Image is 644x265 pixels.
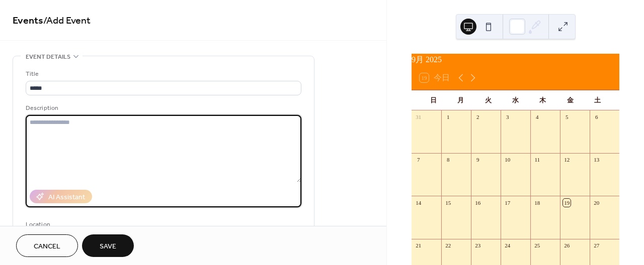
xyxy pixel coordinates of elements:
[13,11,43,31] a: Events
[444,199,452,206] div: 15
[474,90,502,110] div: 火
[474,199,481,206] div: 16
[533,199,541,206] div: 18
[593,199,600,206] div: 20
[43,11,91,31] span: / Add Event
[444,242,452,249] div: 22
[444,156,452,164] div: 8
[447,90,474,110] div: 月
[415,156,422,164] div: 7
[563,199,571,206] div: 19
[533,113,541,121] div: 4
[504,242,511,249] div: 24
[100,241,116,252] span: Save
[563,156,571,164] div: 12
[529,90,556,110] div: 木
[593,113,600,121] div: 6
[26,103,299,113] div: Description
[26,52,70,62] span: Event details
[563,242,571,249] div: 26
[444,113,452,121] div: 1
[533,242,541,249] div: 25
[82,234,134,257] button: Save
[415,113,422,121] div: 31
[415,242,422,249] div: 21
[474,113,481,121] div: 2
[563,113,571,121] div: 5
[26,69,299,79] div: Title
[474,156,481,164] div: 9
[502,90,529,110] div: 水
[16,234,78,257] button: Cancel
[593,156,600,164] div: 13
[504,113,511,121] div: 3
[412,54,619,66] div: 9月 2025
[556,90,584,110] div: 金
[415,199,422,206] div: 14
[504,156,511,164] div: 10
[533,156,541,164] div: 11
[593,242,600,249] div: 27
[34,241,60,252] span: Cancel
[26,219,299,230] div: Location
[504,199,511,206] div: 17
[420,90,447,110] div: 日
[584,90,611,110] div: 土
[474,242,481,249] div: 23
